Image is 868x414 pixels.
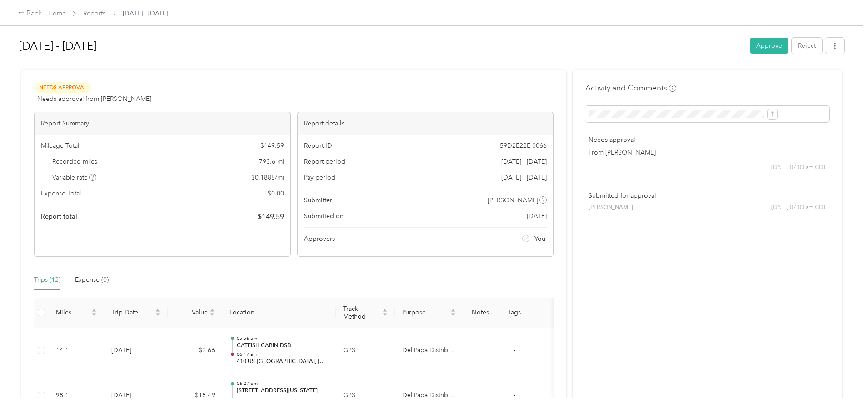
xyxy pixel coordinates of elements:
[210,308,215,313] span: caret-up
[111,309,153,316] span: Trip Date
[488,195,538,205] span: [PERSON_NAME]
[268,189,284,198] span: $ 0.00
[259,157,284,166] span: 793.6 mi
[343,305,380,320] span: Track Method
[49,298,104,328] th: Miles
[501,157,547,166] span: [DATE] - [DATE]
[463,298,497,328] th: Notes
[585,82,676,94] h4: Activity and Comments
[237,351,329,358] p: 06:17 am
[589,148,826,157] p: From [PERSON_NAME]
[817,363,868,414] iframe: Everlance-gr Chat Button Frame
[175,309,208,316] span: Value
[34,82,91,93] span: Needs Approval
[304,234,335,244] span: Approvers
[41,212,77,221] span: Report total
[168,298,222,328] th: Value
[402,309,449,316] span: Purpose
[91,308,97,313] span: caret-up
[210,312,215,317] span: caret-down
[123,9,168,18] span: [DATE] - [DATE]
[534,234,545,244] span: You
[91,312,97,317] span: caret-down
[104,328,168,374] td: [DATE]
[750,38,788,54] button: Approve
[83,10,105,17] a: Reports
[382,312,388,317] span: caret-down
[450,308,456,313] span: caret-up
[104,298,168,328] th: Trip Date
[304,141,332,150] span: Report ID
[336,328,395,374] td: GPS
[49,328,104,374] td: 14.1
[792,38,822,54] button: Reject
[497,298,531,328] th: Tags
[382,308,388,313] span: caret-up
[75,275,109,285] div: Expense (0)
[48,10,66,17] a: Home
[336,298,395,328] th: Track Method
[222,298,336,328] th: Location
[260,141,284,150] span: $ 149.59
[500,141,547,150] span: 59D2E22E-0066
[18,8,42,19] div: Back
[56,309,90,316] span: Miles
[501,173,547,182] span: Go to pay period
[237,396,329,403] p: 09:06 pm
[155,312,160,317] span: caret-down
[34,275,60,285] div: Trips (12)
[52,157,97,166] span: Recorded miles
[41,189,81,198] span: Expense Total
[237,342,329,350] p: CATFISH CABIN-DSD
[237,335,329,342] p: 05:56 am
[771,204,826,212] span: [DATE] 07:03 am CDT
[450,312,456,317] span: caret-down
[35,112,290,135] div: Report Summary
[237,380,329,387] p: 06:27 pm
[298,112,554,135] div: Report details
[304,195,332,205] span: Submitter
[514,391,515,399] span: -
[395,328,463,374] td: Del Papa Distributing
[258,211,284,222] span: $ 149.59
[395,298,463,328] th: Purpose
[168,328,222,374] td: $2.66
[304,173,335,182] span: Pay period
[589,135,826,145] p: Needs approval
[52,173,97,182] span: Variable rate
[19,35,743,57] h1: Aug 1 - 31, 2025
[771,164,826,172] span: [DATE] 07:03 am CDT
[237,358,329,366] p: 410 US-[GEOGRAPHIC_DATA], [GEOGRAPHIC_DATA]
[237,387,329,395] p: [STREET_ADDRESS][US_STATE]
[527,211,547,221] span: [DATE]
[251,173,284,182] span: $ 0.1885 / mi
[155,308,160,313] span: caret-up
[304,211,344,221] span: Submitted on
[589,191,826,200] p: Submitted for approval
[37,94,151,104] span: Needs approval from [PERSON_NAME]
[514,346,515,354] span: -
[304,157,345,166] span: Report period
[41,141,79,150] span: Mileage Total
[589,204,633,212] span: [PERSON_NAME]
